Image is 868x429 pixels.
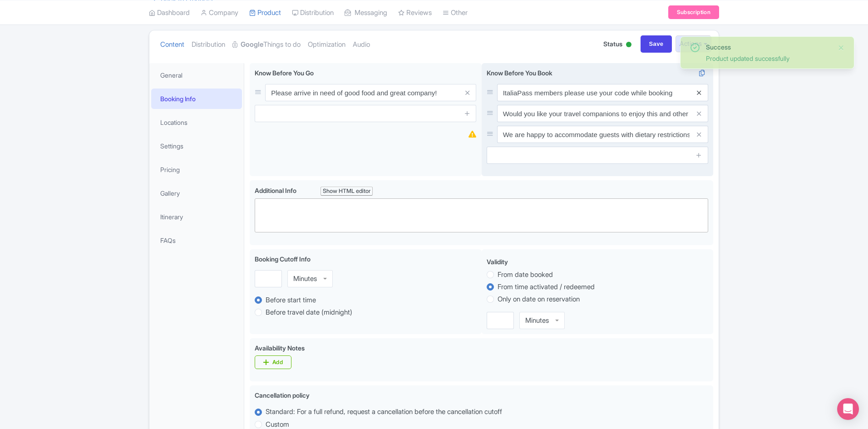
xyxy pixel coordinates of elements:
label: Availability Notes [255,343,305,353]
a: Gallery [151,183,242,203]
span: Know Before You Go [255,69,314,77]
span: Additional Info [255,187,296,194]
label: From date booked [498,270,553,280]
span: Know Before You Book [487,69,552,77]
button: Close [838,42,845,53]
div: Open Intercom Messenger [837,398,859,420]
a: Add [255,355,291,369]
a: Pricing [151,159,242,180]
a: Distribution [192,30,225,59]
a: Content [160,30,184,59]
label: Before start time [266,295,316,306]
a: FAQs [151,230,242,251]
label: From time activated / redeemed [498,282,595,292]
div: Success [706,42,830,52]
label: Booking Cutoff Info [255,254,311,264]
div: Minutes [525,316,549,325]
span: Validity [487,258,508,266]
a: Optimization [308,30,345,59]
a: GoogleThings to do [232,30,301,59]
a: Locations [151,112,242,133]
div: Show HTML editor [321,187,373,196]
span: Status [603,39,622,49]
div: Minutes [293,275,317,283]
span: Cancellation policy [255,391,310,399]
button: Actions [676,35,711,52]
input: Save [641,35,672,53]
a: Audio [353,30,370,59]
strong: Google [241,39,263,50]
label: Before travel date (midnight) [266,307,352,318]
a: Settings [151,136,242,156]
div: Product updated successfully [706,54,830,63]
label: Only on date on reservation [498,294,580,305]
a: Itinerary [151,207,242,227]
a: Booking Info [151,89,242,109]
a: General [151,65,242,85]
div: Active [624,38,633,52]
a: Subscription [668,5,719,19]
div: Add [272,359,283,366]
label: Standard: For a full refund, request a cancellation before the cancellation cutoff [266,407,502,417]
